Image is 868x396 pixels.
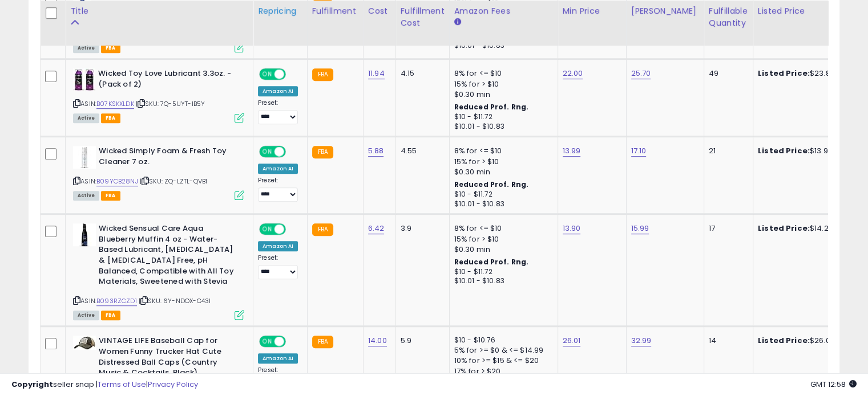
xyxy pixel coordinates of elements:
div: Min Price [563,5,621,17]
b: VINTAGE LIFE Baseball Cap for Women Funny Trucker Hat Cute Distressed Ball Caps (Country Music & ... [99,336,237,381]
div: 4.55 [401,146,441,156]
b: Wicked Sensual Care Aqua Blueberry Muffin 4 oz - Water-Based Lubricant, [MEDICAL_DATA] & [MEDICAL... [99,223,237,289]
div: ASIN: [73,68,244,121]
a: B07KSKXLDK [96,99,134,109]
span: FBA [101,191,120,201]
img: 31JXfdioDkL._SL40_.jpg [73,223,96,246]
span: All listings currently available for purchase on Amazon [73,43,99,53]
span: All listings currently available for purchase on Amazon [73,113,99,123]
div: $10 - $11.72 [454,112,549,122]
a: B09YCB28NJ [96,177,138,186]
div: 15% for > $10 [454,157,549,167]
div: 21 [709,146,744,156]
span: OFF [284,224,302,234]
div: [PERSON_NAME] [631,5,699,17]
a: 13.99 [563,145,581,157]
div: ASIN: [73,146,244,199]
a: Privacy Policy [148,379,198,390]
a: 14.00 [368,335,387,346]
small: FBA [312,336,333,348]
a: 13.90 [563,223,581,234]
div: $13.99 [758,146,853,156]
div: Amazon Fees [454,5,553,17]
span: OFF [284,147,302,157]
div: 10% for >= $15 & <= $20 [454,356,549,366]
b: Listed Price: [758,68,810,79]
div: Listed Price [758,5,857,17]
div: Amazon AI [258,241,298,251]
div: Amazon AI [258,86,298,96]
b: Listed Price: [758,145,810,156]
span: | SKU: ZQ-LZTL-QVB1 [140,177,207,186]
div: Fulfillable Quantity [709,5,748,29]
img: 51jia5c7NIL._SL40_.jpg [73,68,95,91]
div: $0.30 min [454,244,549,255]
div: 49 [709,68,744,79]
span: 2025-10-12 12:58 GMT [810,379,857,390]
div: ASIN: [73,223,244,319]
div: Fulfillment [312,5,358,17]
div: $26.01 [758,336,853,346]
div: Amazon AI [258,164,298,174]
a: 5.88 [368,145,384,157]
a: 25.70 [631,68,651,79]
b: Listed Price: [758,223,810,234]
div: Amazon AI [258,353,298,364]
div: $10.01 - $10.83 [454,41,549,51]
div: Repricing [258,5,302,17]
span: FBA [101,113,120,123]
div: $10 - $11.72 [454,267,549,277]
b: Reduced Prof. Rng. [454,257,529,267]
div: 4.15 [401,68,441,79]
b: Reduced Prof. Rng. [454,179,529,189]
div: 8% for <= $10 [454,68,549,79]
div: 17 [709,223,744,234]
div: 15% for > $10 [454,234,549,244]
a: 17.10 [631,145,647,157]
small: FBA [312,223,333,236]
small: FBA [312,146,333,158]
a: 11.94 [368,68,385,79]
b: Wicked Toy Love Lubricant 3.3oz. - (Pack of 2) [98,68,237,92]
div: seller snap | | [11,379,198,390]
div: Preset: [258,177,298,202]
strong: Copyright [11,379,53,390]
div: 8% for <= $10 [454,146,549,156]
small: Amazon Fees. [454,17,461,27]
img: 31GuyXdZl5L._SL40_.jpg [73,146,96,169]
span: All listings currently available for purchase on Amazon [73,191,99,201]
img: 41F7Ts2+CNL._SL40_.jpg [73,336,96,350]
div: 3.9 [401,223,441,234]
div: $10.01 - $10.83 [454,276,549,286]
a: 6.42 [368,223,385,234]
div: Preset: [258,99,298,125]
span: ON [260,147,274,157]
a: 26.01 [563,335,581,346]
a: Terms of Use [98,379,146,390]
a: B093RZCZD1 [96,296,137,306]
b: Wicked Simply Foam & Fresh Toy Cleaner 7 oz. [99,146,237,170]
b: Reduced Prof. Rng. [454,102,529,112]
span: ON [260,224,274,234]
span: OFF [284,70,302,79]
div: $10.01 - $10.83 [454,122,549,132]
div: $10 - $10.76 [454,336,549,345]
a: 32.99 [631,335,652,346]
span: All listings currently available for purchase on Amazon [73,311,99,320]
div: $0.30 min [454,167,549,177]
span: ON [260,70,274,79]
span: FBA [101,311,120,320]
a: 15.99 [631,223,649,234]
div: 14 [709,336,744,346]
span: FBA [101,43,120,53]
span: | SKU: 6Y-NDOX-C43I [139,296,211,305]
div: $0.30 min [454,89,549,100]
span: ON [260,337,274,346]
div: 15% for > $10 [454,79,549,89]
a: 22.00 [563,68,583,79]
div: 5% for >= $0 & <= $14.99 [454,345,549,356]
div: Cost [368,5,391,17]
div: $10.01 - $10.83 [454,199,549,209]
div: $23.89 [758,68,853,79]
span: OFF [284,337,302,346]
